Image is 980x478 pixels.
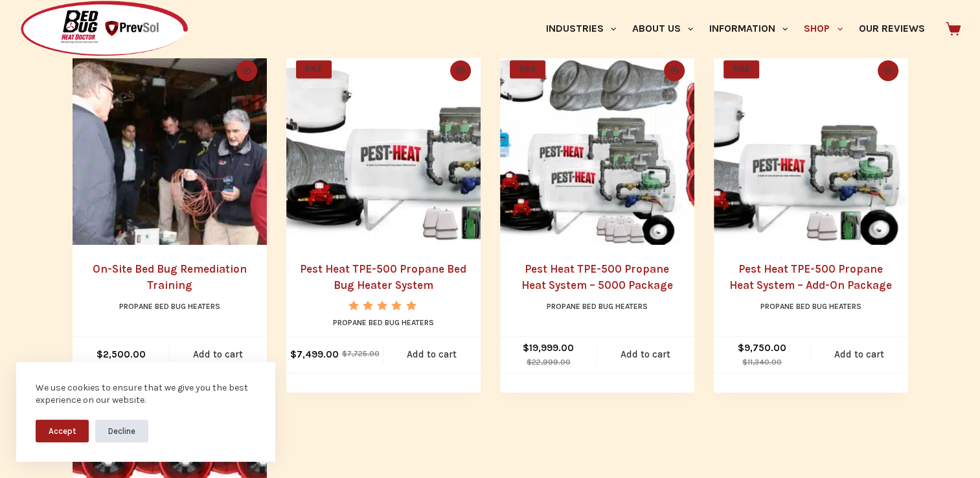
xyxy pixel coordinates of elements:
bdi: 7,725.00 [342,349,380,358]
bdi: 2,500.00 [97,348,146,360]
span: Rated out of 5 [348,301,418,340]
a: Pest Heat TPE-500 Propane Bed Bug Heater System [286,51,481,245]
bdi: 11,340.00 [742,358,782,367]
a: Add to cart: “On-Site Bed Bug Remediation Training” [170,337,267,372]
div: Rated 5.00 out of 5 [348,301,418,310]
bdi: 7,499.00 [290,348,339,360]
a: Pest Heat TPE-500 Propane Heat System - Add-On Package [714,51,908,245]
span: $ [742,358,747,367]
span: $ [97,348,103,360]
a: Add to cart: “Pest Heat TPE-500 Propane Heat System - 5000 Package” [597,337,694,372]
bdi: 9,750.00 [738,342,786,354]
span: $ [342,349,347,358]
a: On-Site Bed Bug Remediation Training [93,262,247,292]
button: Quick view toggle [664,60,685,81]
bdi: 22,999.00 [527,358,571,367]
button: Quick view toggle [878,60,898,81]
button: Accept [36,420,89,442]
div: We use cookies to ensure that we give you the best experience on our website. [36,381,256,407]
a: On-Site Bed Bug Remediation Training [73,51,267,245]
a: Add to cart: “Pest Heat TPE-500 Propane Heat System - Add-On Package” [811,337,908,372]
button: Open LiveChat chat widget [10,5,49,44]
a: Propane Bed Bug Heaters [333,318,434,327]
a: Pest Heat TPE-500 Propane Heat System - 5000 Package [500,51,694,245]
span: SALE [510,60,545,78]
a: Propane Bed Bug Heaters [547,302,648,311]
a: Pest Heat TPE-500 Propane Heat System – Add-On Package [729,262,892,292]
span: $ [290,348,297,360]
a: Pest Heat TPE-500 Propane Heat System – 5000 Package [521,262,673,292]
span: SALE [724,60,759,78]
a: Propane Bed Bug Heaters [760,302,861,311]
a: Pest Heat TPE-500 Propane Bed Bug Heater System [300,262,466,292]
span: $ [738,342,744,354]
a: Add to cart: “Pest Heat TPE-500 Propane Bed Bug Heater System” [383,337,481,372]
button: Quick view toggle [450,60,471,81]
bdi: 19,999.00 [523,342,574,354]
span: SALE [296,60,332,78]
button: Quick view toggle [236,60,257,81]
button: Decline [95,420,148,442]
span: $ [527,358,532,367]
a: Propane Bed Bug Heaters [119,302,220,311]
span: $ [523,342,529,354]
